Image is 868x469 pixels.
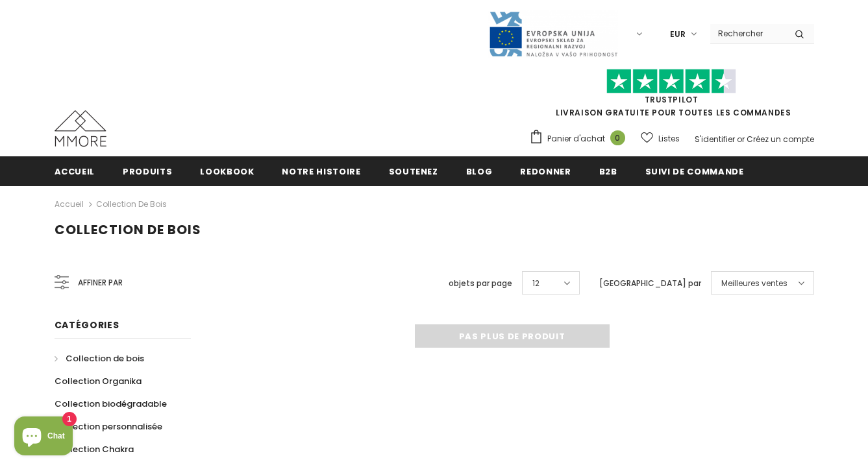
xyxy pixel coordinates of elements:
a: soutenez [389,156,438,186]
span: Catégories [55,319,119,331]
input: Search Site [710,24,785,43]
a: Accueil [55,197,84,212]
a: Suivi de commande [645,156,744,186]
span: Redonner [520,165,571,178]
span: or [737,134,745,145]
a: Panier d'achat 0 [529,129,632,149]
a: Collection biodégradable [55,392,167,415]
span: Accueil [55,165,95,178]
a: Javni Razpis [488,28,618,39]
inbox-online-store-chat: Shopify online store chat [10,416,77,459]
span: Panier d'achat [547,132,605,145]
span: Meilleures ventes [721,277,787,290]
span: Collection biodégradable [55,398,167,410]
span: Lookbook [200,165,254,178]
span: 12 [532,277,539,290]
span: Collection Organika [55,375,142,387]
span: Collection Chakra [55,443,134,455]
span: Collection de bois [66,352,144,365]
a: Collection de bois [96,198,167,210]
img: Cas MMORE [55,110,106,147]
span: Blog [466,165,493,178]
span: Produits [123,165,172,178]
a: Listes [641,127,680,150]
span: Listes [658,132,680,145]
label: [GEOGRAPHIC_DATA] par [599,277,701,290]
img: Javni Razpis [488,10,618,58]
a: Collection Chakra [55,438,134,461]
span: EUR [670,28,686,41]
span: Notre histoire [282,165,360,178]
a: S'identifier [695,134,735,145]
span: LIVRAISON GRATUITE POUR TOUTES LES COMMANDES [529,75,814,118]
a: Collection de bois [55,347,144,370]
label: objets par page [449,277,512,290]
a: Collection Organika [55,370,142,392]
img: Faites confiance aux étoiles pilotes [606,69,736,94]
a: Produits [123,156,172,186]
a: Notre histoire [282,156,360,186]
a: TrustPilot [645,94,699,105]
a: Collection personnalisée [55,415,162,438]
span: Affiner par [78,276,123,290]
span: Collection de bois [55,221,201,239]
a: Créez un compte [747,134,814,145]
span: Collection personnalisée [55,420,162,433]
a: B2B [599,156,617,186]
a: Accueil [55,156,95,186]
a: Redonner [520,156,571,186]
a: Blog [466,156,493,186]
span: Suivi de commande [645,165,744,178]
a: Lookbook [200,156,254,186]
span: 0 [610,130,625,145]
span: B2B [599,165,617,178]
span: soutenez [389,165,438,178]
